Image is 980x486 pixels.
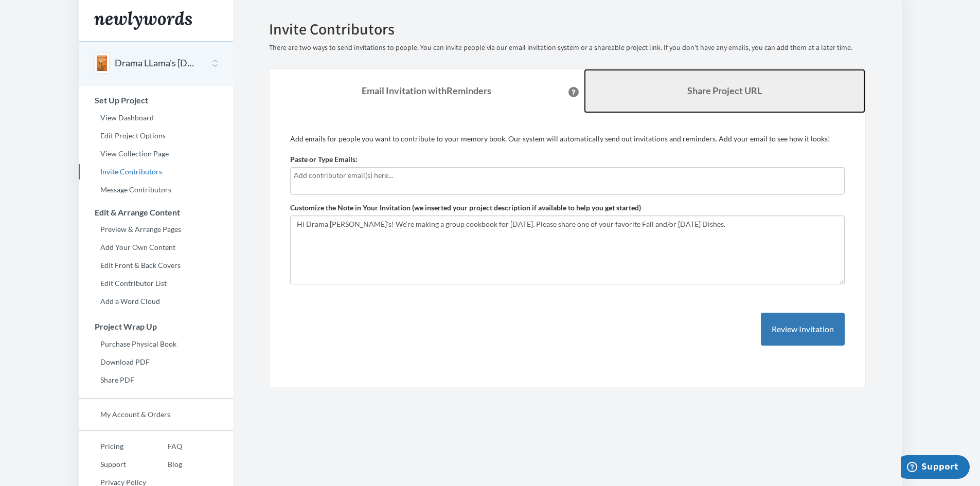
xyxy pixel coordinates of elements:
[79,96,233,105] h3: Set Up Project
[687,85,762,96] b: Share Project URL
[294,170,841,181] input: Add contributor email(s) here...
[79,276,233,291] a: Edit Contributor List
[362,85,491,96] strong: Email Invitation with Reminders
[94,11,192,30] img: Newlywords logo
[115,57,198,70] button: Drama LLama's [DATE] Recipe Book
[79,110,233,125] a: View Dashboard
[269,21,866,38] h2: Invite Contributors
[79,322,233,331] h3: Project Wrap Up
[79,439,146,454] a: Pricing
[761,313,845,346] button: Review Invitation
[79,258,233,273] a: Edit Front & Back Covers
[269,43,866,53] p: There are two ways to send invitations to people. You can invite people via our email invitation ...
[290,134,845,144] p: Add emails for people you want to contribute to your memory book. Our system will automatically s...
[79,354,233,370] a: Download PDF
[79,208,233,217] h3: Edit & Arrange Content
[146,439,182,454] a: FAQ
[901,455,970,481] iframe: Opens a widget where you can chat to one of our agents
[79,164,233,179] a: Invite Contributors
[79,336,233,352] a: Purchase Physical Book
[79,222,233,237] a: Preview & Arrange Pages
[79,146,233,161] a: View Collection Page
[79,182,233,197] a: Message Contributors
[146,457,182,472] a: Blog
[79,372,233,388] a: Share PDF
[79,240,233,255] a: Add Your Own Content
[79,128,233,143] a: Edit Project Options
[290,215,845,284] textarea: Hi Drama [PERSON_NAME]'s! We're making a group cookbook for [DATE]. Please share one of your favo...
[290,154,358,165] label: Paste or Type Emails:
[79,457,146,472] a: Support
[79,407,233,422] a: My Account & Orders
[290,203,641,213] label: Customize the Note in Your Invitation (we inserted your project description if available to help ...
[79,294,233,309] a: Add a Word Cloud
